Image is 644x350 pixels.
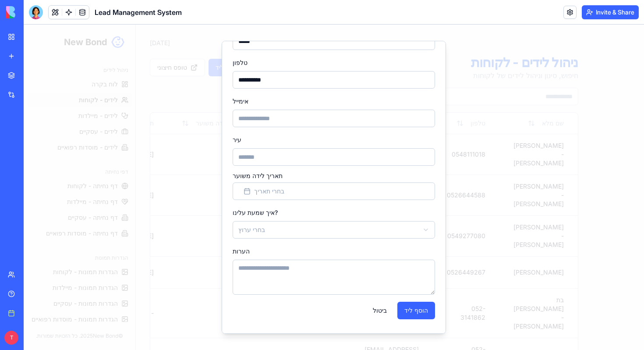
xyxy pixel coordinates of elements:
button: הוסף ליד [374,277,411,295]
button: בחרי תאריך [209,158,411,175]
span: בחרי תאריך [230,162,261,171]
label: הערות [209,223,226,230]
label: איך שמעת עלינו? [209,184,254,192]
span: T [4,331,18,345]
button: ביטול [342,277,370,295]
button: Invite & Share [582,5,639,19]
label: טלפון [209,34,224,42]
img: logo [6,6,60,18]
h1: Lead Management System [95,7,182,18]
label: אימייל [209,73,225,80]
label: תאריך לידה משוער [209,148,411,154]
label: עיר [209,111,218,119]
